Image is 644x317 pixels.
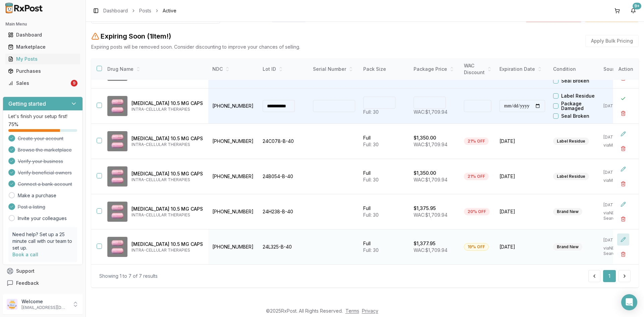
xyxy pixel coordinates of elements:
[414,135,436,141] p: $1,350.00
[359,124,410,159] td: Full
[103,7,128,14] a: Dashboard
[139,7,151,14] a: Posts
[131,135,203,142] p: [MEDICAL_DATA] 10.5 MG CAPS
[107,131,127,151] img: Caplyta 10.5 MG CAPS
[208,89,259,124] td: [PHONE_NUMBER]
[5,29,80,41] a: Dashboard
[5,53,80,65] a: My Posts
[499,138,545,145] span: [DATE]
[163,7,176,14] span: Active
[359,159,410,194] td: Full
[71,80,77,87] div: 9
[617,107,629,119] button: Delete
[553,138,589,145] div: Label Residue
[12,231,73,251] p: Need help? Set up a 25 minute call with our team to set up.
[414,142,447,147] span: WAC: $1,709.94
[603,270,616,282] button: 1
[5,65,80,77] a: Purchases
[18,215,67,222] a: Invite your colleagues
[3,277,83,289] button: Feedback
[628,5,639,16] button: 9+
[131,212,203,218] p: INTRA-CELLULAR THERAPIES
[617,178,629,190] button: Delete
[561,114,589,118] label: Seal Broken
[18,204,45,210] span: Post a listing
[617,143,629,155] button: Delete
[99,273,158,279] div: Showing 1 to 7 of 7 results
[549,58,599,80] th: Condition
[414,109,447,115] span: WAC: $1,709.94
[3,42,83,52] button: Marketplace
[499,173,545,180] span: [DATE]
[7,299,17,310] img: User avatar
[259,159,309,194] td: 24B054-B-40
[313,66,355,72] div: Serial Number
[363,177,379,182] span: Full: 30
[107,166,127,187] img: Caplyta 10.5 MG CAPS
[8,32,77,38] div: Dashboard
[5,21,80,27] h2: Main Menu
[8,56,77,62] div: My Posts
[8,121,18,128] span: 75 %
[553,208,582,215] div: Brand New
[18,158,63,165] span: Verify your business
[617,233,629,246] button: Edit
[363,212,379,218] span: Full: 30
[131,142,203,147] p: INTRA-CELLULAR THERAPIES
[103,7,176,14] nav: breadcrumb
[259,229,309,265] td: 24L325-B-40
[259,194,309,229] td: 24H238-B-40
[8,44,77,50] div: Marketplace
[553,173,589,180] div: Label Residue
[107,96,127,116] img: Caplyta 10.5 MG CAPS
[208,229,259,265] td: [PHONE_NUMBER]
[603,210,629,221] p: via NDC Search
[464,62,491,76] div: WAC Discount
[16,280,39,286] span: Feedback
[603,178,629,183] p: via Migrated
[5,41,80,53] a: Marketplace
[363,109,379,115] span: Full: 30
[414,66,456,72] div: Package Price
[131,100,203,107] p: [MEDICAL_DATA] 10.5 MG CAPS
[8,100,46,108] h3: Getting started
[18,181,72,188] span: Connect a bank account
[91,44,300,50] p: Expiring posts will be removed soon. Consider discounting to improve your chances of selling.
[3,30,83,40] button: Dashboard
[107,237,127,257] img: Caplyta 10.5 MG CAPS
[561,78,589,83] label: Seal Broken
[359,194,410,229] td: Full
[208,194,259,229] td: [PHONE_NUMBER]
[18,147,72,153] span: Browse the marketplace
[359,229,410,265] td: Full
[12,252,38,257] a: Book a call
[617,93,629,105] button: Close
[107,202,127,222] img: Caplyta 10.5 MG CAPS
[18,192,56,199] a: Make a purchase
[3,66,83,76] button: Purchases
[603,143,629,148] p: via Migrated
[363,247,379,253] span: Full: 30
[617,163,629,175] button: Edit
[617,213,629,225] button: Delete
[212,66,255,72] div: NDC
[131,241,203,248] p: [MEDICAL_DATA] 10.5 MG CAPS
[363,142,379,147] span: Full: 30
[464,243,489,251] div: 19% OFF
[107,66,203,72] div: Drug Name
[131,248,203,253] p: INTRA-CELLULAR THERAPIES
[603,237,629,243] p: [DATE]
[362,308,378,314] a: Privacy
[359,58,410,80] th: Pack Size
[464,138,489,145] div: 21% OFF
[259,124,309,159] td: 24C078-B-40
[131,177,203,182] p: INTRA-CELLULAR THERAPIES
[18,135,63,142] span: Create your account
[18,169,72,176] span: Verify beneficial owners
[617,128,629,140] button: Edit
[561,101,599,111] label: Package Damaged
[414,205,436,212] p: $1,375.95
[603,66,629,72] div: Source
[561,94,595,98] label: Label Residue
[499,66,545,72] div: Expiration Date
